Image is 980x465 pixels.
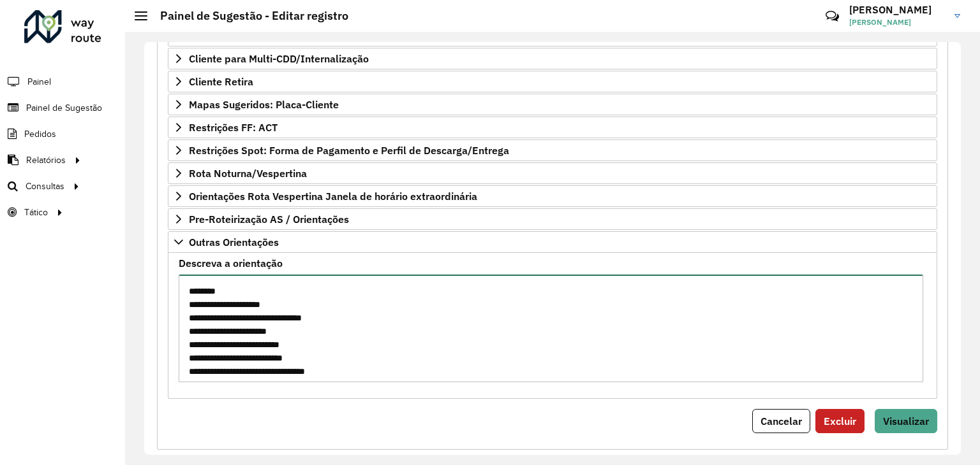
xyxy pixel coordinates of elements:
[189,54,369,64] span: Cliente para Multi-CDD/Internalização
[168,117,937,138] a: Restrições FF: ACT
[189,99,339,110] span: Mapas Sugeridos: Placa-Cliente
[168,162,937,184] a: Rota Noturna/Vespertina
[189,76,253,87] span: Cliente Retira
[26,180,64,193] span: Consultas
[824,415,856,427] span: Excluir
[875,409,937,433] button: Visualizar
[168,185,937,207] a: Orientações Rota Vespertina Janela de horário extraordinária
[761,415,802,427] span: Cancelar
[168,94,937,115] a: Mapas Sugeridos: Placa-Cliente
[26,154,66,167] span: Relatórios
[189,168,307,178] span: Rota Noturna/Vespertina
[168,253,937,399] div: Outras Orientações
[819,3,846,30] a: Contato Rápido
[24,127,56,141] span: Pedidos
[26,101,102,115] span: Painel de Sugestão
[189,214,349,224] span: Pre-Roteirização AS / Orientações
[168,48,937,69] a: Cliente para Multi-CDD/Internalização
[849,4,945,16] h3: [PERSON_NAME]
[168,71,937,92] a: Cliente Retira
[189,122,278,132] span: Restrições FF: ACT
[752,409,810,433] button: Cancelar
[179,255,283,271] label: Descreva a orientação
[849,17,945,28] span: [PERSON_NAME]
[815,409,865,433] button: Excluir
[168,231,937,253] a: Outras Orientações
[147,9,348,23] h2: Painel de Sugestão - Editar registro
[189,191,477,201] span: Orientações Rota Vespertina Janela de horário extraordinária
[168,208,937,230] a: Pre-Roteirização AS / Orientações
[168,139,937,161] a: Restrições Spot: Forma de Pagamento e Perfil de Descarga/Entrega
[27,75,51,89] span: Painel
[883,415,929,427] span: Visualizar
[189,145,509,155] span: Restrições Spot: Forma de Pagamento e Perfil de Descarga/Entrega
[189,237,279,247] span: Outras Orientações
[24,206,48,219] span: Tático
